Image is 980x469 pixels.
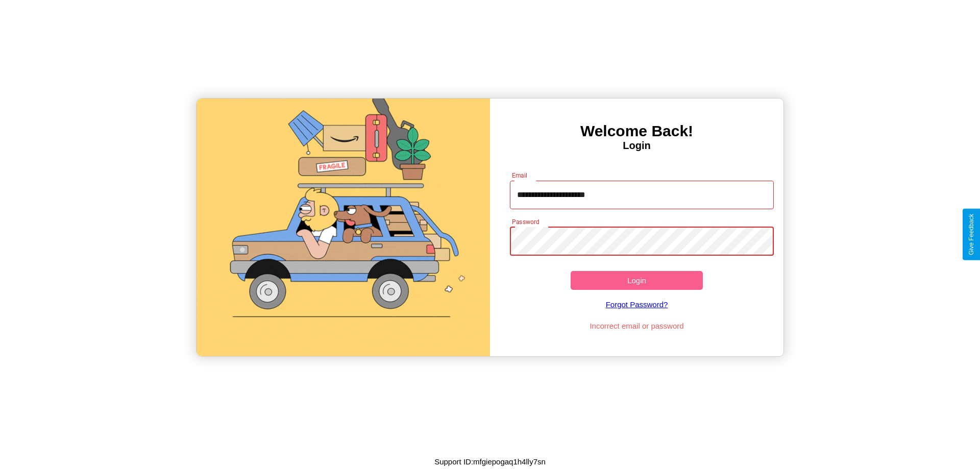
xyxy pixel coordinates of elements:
img: gif [197,98,490,356]
label: Email [512,171,528,180]
button: Login [571,271,703,290]
p: Incorrect email or password [505,319,769,333]
p: Support ID: mfgiepogaq1h4lly7sn [434,455,546,468]
h3: Welcome Back! [490,122,783,140]
a: Forgot Password? [505,290,769,319]
label: Password [512,217,539,226]
h4: Login [490,140,783,152]
div: Give Feedback [968,214,975,255]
